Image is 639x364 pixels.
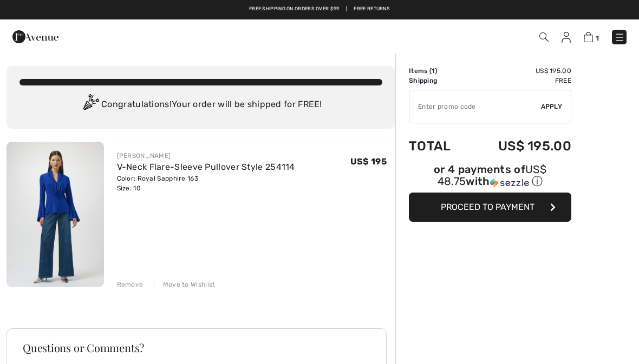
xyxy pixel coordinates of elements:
[490,178,529,188] img: Sezzle
[409,90,541,123] input: Promo code
[409,193,571,222] button: Proceed to Payment
[12,31,58,41] a: 1ère Avenue
[346,5,347,13] span: |
[117,280,144,289] div: Remove
[354,5,390,13] a: Free Returns
[409,128,468,164] td: Total
[468,76,571,85] td: Free
[539,32,549,42] img: Search
[23,342,370,353] h3: Questions or Comments?
[117,174,295,193] div: Color: Royal Sapphire 163 Size: 10
[562,32,571,43] img: My Info
[117,162,295,172] a: V-Neck Flare-Sleeve Pullover Style 254114
[12,26,58,48] img: 1ère Avenue
[441,202,534,212] span: Proceed to Payment
[409,164,571,189] div: or 4 payments of with
[409,66,468,76] td: Items ( )
[6,142,104,287] img: V-Neck Flare-Sleeve Pullover Style 254114
[596,34,599,42] span: 1
[19,94,382,116] div: Congratulations! Your order will be shipped for FREE!
[80,94,101,116] img: Congratulation2.svg
[154,280,216,289] div: Move to Wishlist
[614,32,625,43] img: Menu
[468,128,571,164] td: US$ 195.00
[249,5,340,13] a: Free shipping on orders over $99
[117,151,295,161] div: [PERSON_NAME]
[541,102,563,111] span: Apply
[584,32,593,42] img: Shopping Bag
[468,66,571,76] td: US$ 195.00
[584,30,599,43] a: 1
[438,163,546,188] span: US$ 48.75
[432,67,435,75] span: 1
[409,76,468,85] td: Shipping
[409,164,571,193] div: or 4 payments ofUS$ 48.75withSezzle Click to learn more about Sezzle
[350,156,387,167] span: US$ 195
